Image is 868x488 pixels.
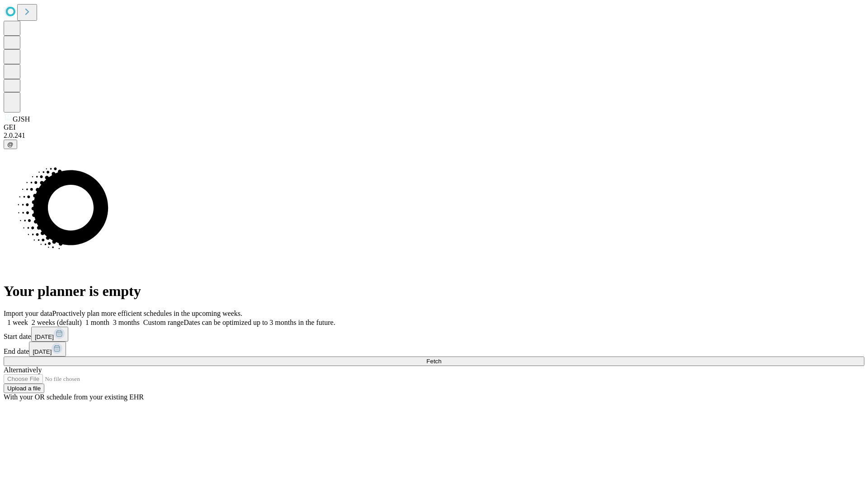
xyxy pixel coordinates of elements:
span: Proactively plan more efficient schedules in the upcoming weeks. [52,310,242,317]
span: Alternatively [4,366,42,374]
div: End date [4,342,864,357]
div: 2.0.241 [4,131,864,140]
span: 1 week [7,319,28,326]
div: GEI [4,123,864,131]
span: With your OR schedule from your existing EHR [4,393,144,401]
span: [DATE] [35,333,54,340]
span: Dates can be optimized up to 3 months in the future. [184,319,335,326]
div: Start date [4,327,864,342]
span: @ [7,141,14,148]
button: [DATE] [29,342,66,357]
button: Upload a file [4,384,44,393]
button: @ [4,140,17,149]
span: 3 months [113,319,140,326]
span: GJSH [13,115,30,123]
span: [DATE] [33,348,52,355]
span: 1 month [85,319,109,326]
span: 2 weeks (default) [32,319,82,326]
button: [DATE] [31,327,68,342]
h1: Your planner is empty [4,283,864,300]
button: Fetch [4,357,864,366]
span: Custom range [143,319,184,326]
span: Import your data [4,310,52,317]
span: Fetch [426,358,441,365]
